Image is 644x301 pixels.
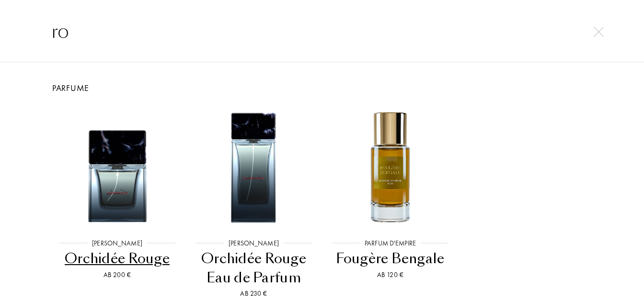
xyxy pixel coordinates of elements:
img: Fougère Bengale [329,105,452,228]
div: Orchidée Rouge Eau de Parfum [189,249,318,287]
img: Orchidée Rouge Eau de Parfum [192,105,315,228]
div: Fougère Bengale [326,249,455,268]
img: cross.svg [594,27,604,37]
div: [PERSON_NAME] [87,238,147,248]
div: [PERSON_NAME] [224,238,284,248]
div: Parfume [42,81,602,94]
input: Suche [32,17,612,45]
div: Parfum d'Empire [360,238,421,248]
div: Ab 230 € [189,289,318,299]
img: Orchidée Rouge [56,105,179,228]
div: Orchidée Rouge [53,249,182,268]
div: Ab 200 € [53,270,182,280]
div: Ab 120 € [326,270,455,280]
